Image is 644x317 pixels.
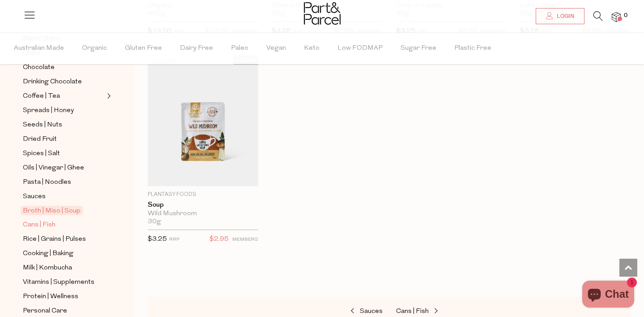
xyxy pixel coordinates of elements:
[148,210,258,218] div: Wild Mushroom
[23,148,60,159] span: Spices | Salt
[180,33,213,64] span: Dairy Free
[23,220,55,230] span: Cans | Fish
[23,62,104,73] a: Chocolate
[360,308,383,315] span: Sauces
[23,277,104,288] a: Vitamins | Supplements
[304,33,320,64] span: Keto
[23,291,104,302] a: Protein | Wellness
[612,12,621,22] a: 0
[148,201,258,209] a: Soup
[580,281,637,310] inbox-online-store-chat: Shopify online store chat
[148,55,258,186] img: Soup
[14,33,64,64] span: Australian Made
[23,219,104,230] a: Cans | Fish
[169,237,179,242] small: RRP
[23,162,104,174] a: Oils | Vinegar | Ghee
[266,33,286,64] span: Vegan
[23,248,104,259] a: Cooking | Baking
[23,234,86,245] span: Rice | Grains | Pulses
[21,206,83,215] span: Broth | Miso | Soup
[622,12,630,20] span: 0
[23,62,55,73] span: Chocolate
[23,191,104,202] a: Sauces
[23,234,104,245] a: Rice | Grains | Pulses
[23,263,72,274] span: Milk | Kombucha
[23,177,104,188] a: Pasta | Noodles
[209,234,229,245] span: $2.95
[23,305,104,317] a: Personal Care
[401,33,436,64] span: Sugar Free
[23,148,104,159] a: Spices | Salt
[23,262,104,274] a: Milk | Kombucha
[454,33,491,64] span: Plastic Free
[337,33,383,64] span: Low FODMAP
[125,33,162,64] span: Gluten Free
[231,33,248,64] span: Paleo
[23,134,104,145] a: Dried Fruit
[148,191,258,199] p: Plantasy Foods
[82,33,107,64] span: Organic
[23,105,74,116] span: Spreads | Honey
[23,306,67,317] span: Personal Care
[536,8,584,24] a: Login
[148,236,167,243] span: $3.25
[23,91,104,102] a: Coffee | Tea
[396,308,429,315] span: Cans | Fish
[23,277,94,288] span: Vitamins | Supplements
[23,120,62,130] span: Seeds | Nuts
[148,218,161,226] span: 30g
[23,134,57,145] span: Dried Fruit
[23,248,73,259] span: Cooking | Baking
[304,2,341,25] img: Part&Parcel
[23,105,104,116] a: Spreads | Honey
[105,91,111,101] button: Expand/Collapse Coffee | Tea
[554,13,574,20] span: Login
[23,177,71,188] span: Pasta | Noodles
[23,191,46,202] span: Sauces
[23,91,60,102] span: Coffee | Tea
[23,77,82,87] span: Drinking Chocolate
[232,237,258,242] small: MEMBERS
[23,119,104,130] a: Seeds | Nuts
[23,163,84,174] span: Oils | Vinegar | Ghee
[23,205,104,216] a: Broth | Miso | Soup
[23,291,78,302] span: Protein | Wellness
[23,76,104,87] a: Drinking Chocolate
